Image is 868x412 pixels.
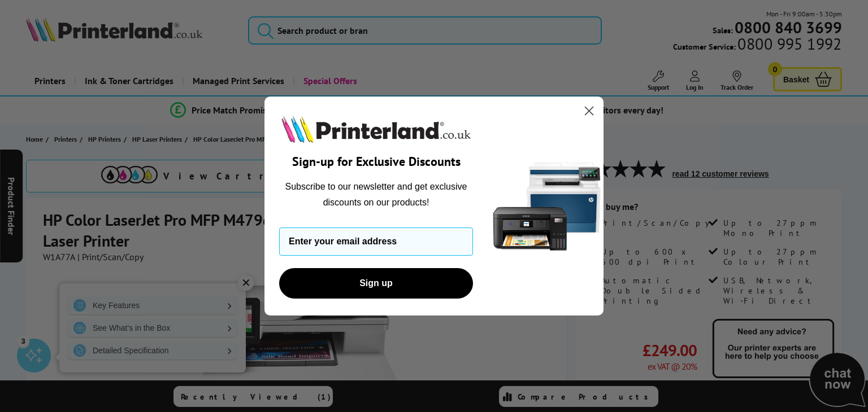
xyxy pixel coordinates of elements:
[491,97,604,316] img: 5290a21f-4df8-4860-95f4-ea1e8d0e8904.png
[292,154,461,169] span: Sign-up for Exclusive Discounts
[279,227,473,256] input: Enter your email address
[285,182,467,207] span: Subscribe to our newsletter and get exclusive discounts on our products!
[579,101,599,121] button: Close dialog
[279,268,473,299] button: Sign up
[279,113,473,145] img: Printerland.co.uk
